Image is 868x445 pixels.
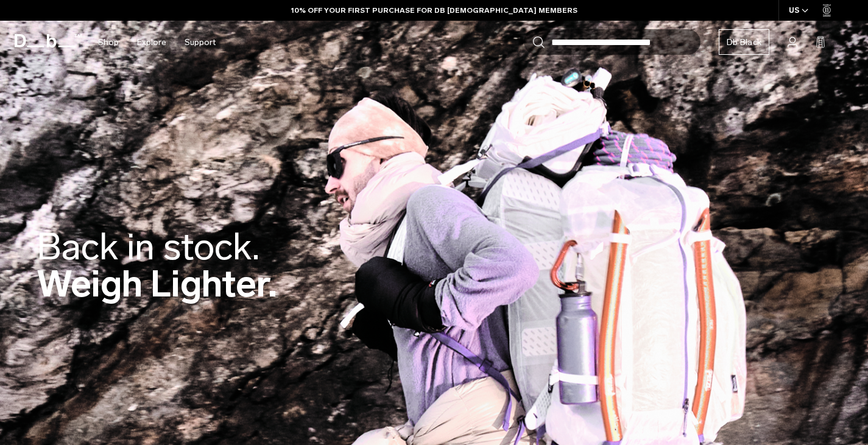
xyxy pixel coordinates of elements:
a: Db Black [719,29,769,55]
a: Explore [137,21,166,64]
a: Shop [98,21,119,64]
a: Support [185,21,216,64]
nav: Main Navigation [89,21,225,64]
span: Back in stock. [37,225,259,269]
a: 10% OFF YOUR FIRST PURCHASE FOR DB [DEMOGRAPHIC_DATA] MEMBERS [291,5,577,16]
h2: Weigh Lighter. [37,228,277,303]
